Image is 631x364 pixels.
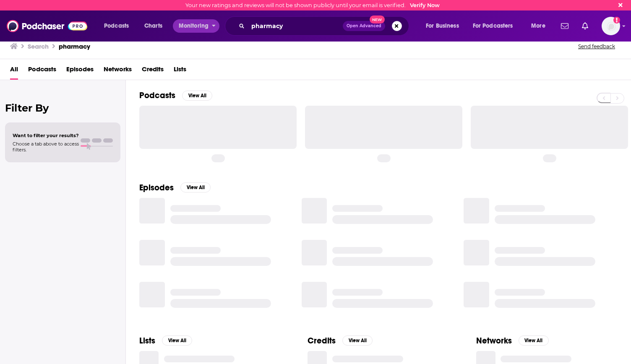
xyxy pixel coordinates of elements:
h2: Episodes [139,182,174,193]
button: open menu [420,19,469,33]
h2: Lists [139,335,155,346]
a: Credits [142,62,164,80]
button: View All [162,335,192,346]
h3: pharmacy [59,42,90,50]
span: Charts [144,20,162,32]
span: Logged in as bria.marlowe [602,17,620,35]
button: Send feedback [576,43,618,50]
input: Search podcasts, credits, & more... [248,19,343,33]
a: NetworksView All [476,335,549,346]
button: View All [342,335,373,346]
span: For Podcasters [473,20,513,32]
button: View All [519,335,549,346]
a: Show notifications dropdown [558,19,572,33]
button: Open AdvancedNew [343,21,385,31]
img: Podchaser - Follow, Share and Rate Podcasts [7,18,87,34]
a: All [10,62,18,80]
svg: Email not verified [613,17,620,23]
a: Charts [139,19,167,33]
img: User Profile [602,17,620,35]
span: New [370,16,385,23]
h2: Credits [308,335,336,346]
h3: Search [28,42,49,50]
button: View All [180,182,211,192]
a: Show notifications dropdown [579,19,592,33]
span: For Business [426,20,459,32]
a: PodcastsView All [139,90,212,101]
a: Networks [104,62,132,80]
div: Search podcasts, credits, & more... [233,16,417,36]
h2: Filter By [5,102,120,114]
div: Your new ratings and reviews will not be shown publicly until your email is verified. [185,2,440,8]
span: Monitoring [179,20,209,32]
a: Lists [174,62,186,80]
span: More [531,20,545,32]
button: Show profile menu [602,17,620,35]
span: Want to filter your results? [13,133,79,138]
button: open menu [467,19,525,33]
a: Episodes [66,62,94,80]
a: CreditsView All [308,335,373,346]
span: Podcasts [104,20,129,32]
a: Podcasts [28,62,56,80]
a: Verify Now [410,2,440,8]
button: View All [182,91,212,101]
a: EpisodesView All [139,182,211,193]
span: Open Advanced [347,24,381,28]
h2: Networks [476,335,512,346]
button: open menu [173,19,219,33]
a: ListsView All [139,335,192,346]
button: open menu [98,19,140,33]
h2: Podcasts [139,90,175,101]
span: Choose a tab above to access filters. [13,141,79,153]
button: open menu [525,19,556,33]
